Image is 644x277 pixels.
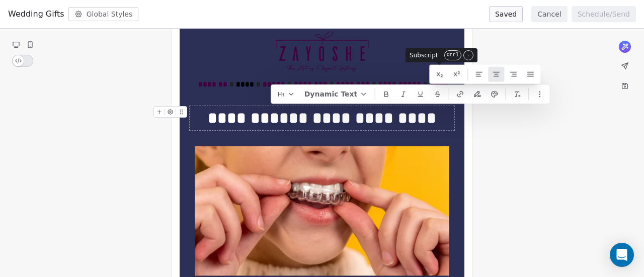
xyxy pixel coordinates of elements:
button: Cancel [531,6,567,22]
kbd: . [463,50,473,60]
button: Global Styles [68,7,139,21]
span: Wedding Gifts [8,8,64,20]
div: Open Intercom Messenger [610,243,634,267]
button: Saved [489,6,523,22]
kbd: Ctrl [444,50,461,60]
button: Dynamic Text [300,86,372,102]
button: Schedule/Send [572,6,636,22]
span: Subscript [410,51,438,59]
